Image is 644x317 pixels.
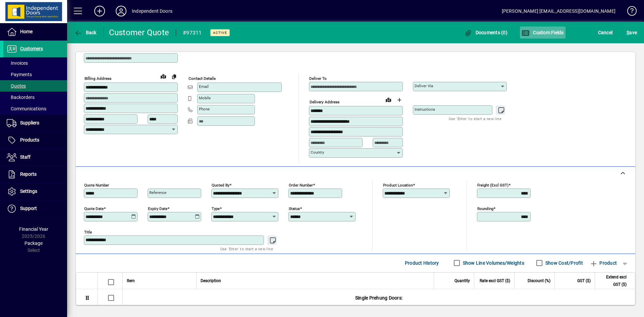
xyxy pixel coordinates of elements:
[148,206,167,211] mat-label: Expiry date
[383,94,394,105] a: View on map
[109,27,169,38] div: Customer Quote
[577,277,591,284] span: GST ($)
[599,273,627,288] span: Extend excl GST ($)
[3,23,67,40] a: Home
[477,182,508,187] mat-label: Freight (excl GST)
[625,27,639,39] button: Save
[520,27,566,39] button: Custom Fields
[415,107,435,112] mat-label: Instructions
[627,30,629,35] span: S
[394,95,405,105] button: Choose address
[158,71,169,82] a: View on map
[480,277,510,284] span: Rate excl GST ($)
[20,137,39,143] span: Products
[3,149,67,166] a: Staff
[449,115,501,122] mat-hint: Use 'Enter' to start a new line
[7,95,35,100] span: Backorders
[402,257,442,269] button: Product History
[289,182,313,187] mat-label: Order number
[20,206,37,211] span: Support
[199,84,209,89] mat-label: Email
[72,27,98,39] button: Back
[20,120,39,125] span: Suppliers
[309,76,327,81] mat-label: Deliver To
[598,27,613,38] span: Cancel
[415,84,433,88] mat-label: Deliver via
[20,29,33,34] span: Home
[212,206,220,211] mat-label: Type
[3,166,67,183] a: Reports
[20,189,37,194] span: Settings
[3,200,67,217] a: Support
[19,226,48,232] span: Financial Year
[627,27,637,38] span: ave
[544,260,583,266] label: Show Cost/Profit
[3,92,67,103] a: Backorders
[596,27,614,39] button: Cancel
[74,30,97,35] span: Back
[462,27,509,39] button: Documents (0)
[528,277,550,284] span: Discount (%)
[199,96,211,100] mat-label: Mobile
[622,1,636,23] a: Knowledge Base
[183,28,202,38] div: #97311
[289,206,300,211] mat-label: Status
[89,5,110,17] button: Add
[3,132,67,149] a: Products
[67,27,104,39] app-page-header-button: Back
[199,107,210,111] mat-label: Phone
[110,5,132,17] button: Profile
[220,245,273,253] mat-hint: Use 'Enter' to start a new line
[132,6,172,16] div: Independent Doors
[7,72,32,77] span: Payments
[84,206,104,211] mat-label: Quote date
[201,277,221,284] span: Description
[3,103,67,114] a: Communications
[123,289,635,307] div: Single Prehung Doors:
[522,30,564,35] span: Custom Fields
[7,60,28,66] span: Invoices
[3,69,67,80] a: Payments
[311,150,324,155] mat-label: Country
[20,46,43,51] span: Customers
[169,71,179,82] button: Copy to Delivery address
[3,183,67,200] a: Settings
[502,6,615,16] div: [PERSON_NAME] [EMAIL_ADDRESS][DOMAIN_NAME]
[3,115,67,131] a: Suppliers
[84,229,92,234] mat-label: Title
[3,80,67,92] a: Quotes
[20,171,37,177] span: Reports
[383,182,413,187] mat-label: Product location
[213,31,227,35] span: Active
[127,277,135,284] span: Item
[477,206,493,211] mat-label: Rounding
[149,190,166,195] mat-label: Reference
[454,277,470,284] span: Quantity
[464,30,507,35] span: Documents (0)
[590,258,617,268] span: Product
[3,57,67,69] a: Invoices
[7,83,26,89] span: Quotes
[7,106,46,111] span: Communications
[84,182,109,187] mat-label: Quote number
[212,182,229,187] mat-label: Quoted by
[405,258,439,268] span: Product History
[24,241,43,246] span: Package
[462,260,524,266] label: Show Line Volumes/Weights
[20,154,31,160] span: Staff
[586,257,620,269] button: Product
